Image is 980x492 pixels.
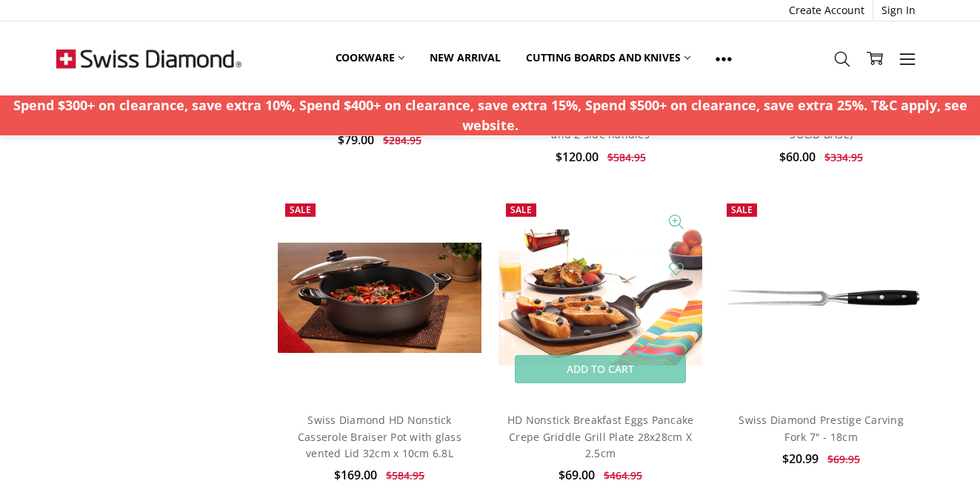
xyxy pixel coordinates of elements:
[386,468,424,482] span: $584.95
[604,468,642,482] span: $464.95
[556,149,599,165] span: $120.00
[719,196,924,400] a: Swiss Diamond Prestige Carving Fork 7" - 18cm
[417,41,513,74] a: New arrival
[824,150,863,164] span: $334.95
[513,41,704,74] a: Cutting boards and knives
[779,149,816,165] span: $60.00
[278,243,482,352] img: Swiss Diamond HD Nonstick Casserole Braiser Pot with glass vented Lid 32cm x 10cm 6.8L
[559,467,595,483] span: $69.00
[323,41,418,74] a: Cookware
[703,41,744,75] a: Show All
[507,413,694,460] a: HD Nonstick Breakfast Eggs Pancake Crepe Griddle Grill Plate 28x28cm X 2.5cm
[383,133,421,147] span: $284.95
[607,150,646,164] span: $584.95
[499,196,703,400] a: HD Nonstick Breakfast Eggs Pancake Crepe Griddle Grill Plate 28x28cm X 2.5cm
[510,203,532,216] span: Sale
[56,21,241,95] img: Free Shipping On Every Order
[298,413,461,460] a: Swiss Diamond HD Nonstick Casserole Braiser Pot with glass vented Lid 32cm x 10cm 6.8L
[499,229,703,365] img: HD Nonstick Breakfast Eggs Pancake Crepe Griddle Grill Plate 28x28cm X 2.5cm
[782,451,819,467] span: $20.99
[719,284,924,311] img: Swiss Diamond Prestige Carving Fork 7" - 18cm
[290,203,311,216] span: Sale
[731,203,753,216] span: Sale
[334,467,377,483] span: $169.00
[515,355,686,383] a: Add to Cart
[827,452,860,466] span: $69.95
[338,132,374,148] span: $79.00
[739,413,904,443] a: Swiss Diamond Prestige Carving Fork 7" - 18cm
[8,95,973,135] p: Spend $300+ on clearance, save extra 10%, Spend $400+ on clearance, save extra 15%, Spend $500+ o...
[278,196,482,400] a: Swiss Diamond HD Nonstick Casserole Braiser Pot with glass vented Lid 32cm x 10cm 6.8L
